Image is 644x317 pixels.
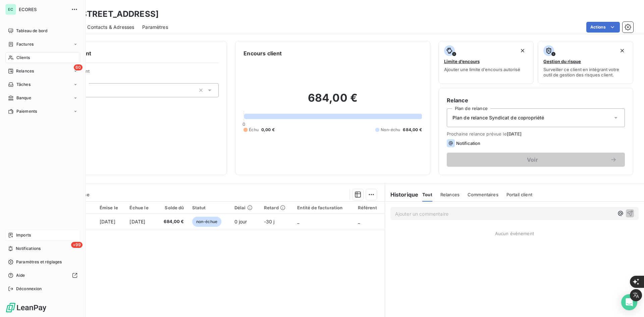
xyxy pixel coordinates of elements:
[16,41,34,47] span: Factures
[297,219,299,224] span: _
[244,91,422,111] h2: 684,00 €
[16,232,31,238] span: Imports
[87,24,134,31] span: Contacts & Adresses
[403,127,422,133] span: 684,00 €
[100,219,115,224] span: [DATE]
[244,49,282,57] h6: Encours client
[16,108,37,114] span: Paiements
[19,7,67,12] span: ECORES
[358,219,360,224] span: _
[264,219,275,224] span: -30 j
[468,192,498,197] span: Commentaires
[100,205,122,210] div: Émise le
[16,28,47,34] span: Tableau de bord
[358,205,381,210] div: Référent
[16,286,42,292] span: Déconnexion
[243,121,245,127] span: 0
[59,8,159,20] h3: SDC [STREET_ADDRESS]
[444,67,520,72] span: Ajouter une limite d’encours autorisé
[452,114,544,121] span: Plan de relance Syndicat de copropriété
[16,55,30,61] span: Clients
[444,59,480,64] span: Limite d’encours
[234,205,256,210] div: Délai
[16,259,62,265] span: Paramètres et réglages
[249,127,259,133] span: Échu
[74,64,83,70] span: 60
[297,205,350,210] div: Entité de facturation
[16,246,41,252] span: Notifications
[381,127,400,133] span: Non-échu
[438,41,534,84] button: Limite d’encoursAjouter une limite d’encours autorisé
[447,153,625,167] button: Voir
[507,131,522,137] span: [DATE]
[16,272,25,278] span: Aide
[586,22,620,33] button: Actions
[16,68,34,74] span: Relances
[538,41,633,84] button: Gestion du risqueSurveiller ce client en intégrant votre outil de gestion des risques client.
[160,218,184,225] span: 684,00 €
[16,82,31,88] span: Tâches
[261,127,275,133] span: 0,00 €
[129,205,152,210] div: Échue le
[5,4,16,15] div: EC
[621,294,637,310] div: Open Intercom Messenger
[142,24,168,31] span: Paramètres
[543,67,628,77] span: Surveiller ce client en intégrant votre outil de gestion des risques client.
[543,59,581,64] span: Gestion du risque
[192,217,221,227] span: non-échue
[16,95,31,101] span: Banque
[506,192,532,197] span: Portail client
[447,96,625,104] h6: Relance
[422,192,432,197] span: Tout
[71,242,83,248] span: +99
[192,205,226,210] div: Statut
[447,131,625,137] span: Prochaine relance prévue le
[385,191,419,199] h6: Historique
[495,231,534,236] span: Aucun évènement
[129,219,145,224] span: [DATE]
[5,302,47,313] img: Logo LeanPay
[456,141,481,146] span: Notification
[54,68,219,78] span: Propriétés Client
[160,205,184,210] div: Solde dû
[455,157,610,162] span: Voir
[5,270,80,281] a: Aide
[234,219,247,224] span: 0 jour
[440,192,460,197] span: Relances
[264,205,289,210] div: Retard
[41,49,219,57] h6: Informations client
